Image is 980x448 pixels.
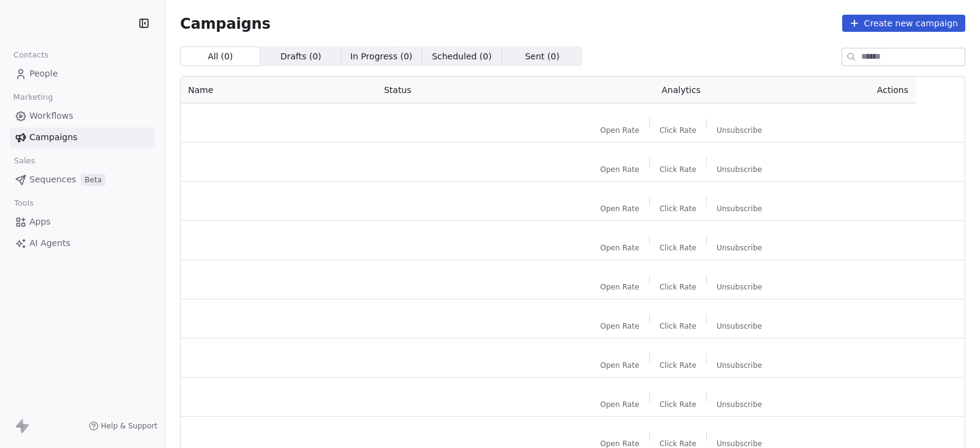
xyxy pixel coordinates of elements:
span: People [29,67,58,80]
span: Unsubscribe [717,204,762,214]
a: Campaigns [10,127,155,147]
span: Sequences [29,173,76,186]
span: Click Rate [660,243,696,253]
span: Unsubscribe [717,282,762,292]
span: Unsubscribe [717,321,762,331]
span: Scheduled ( 0 ) [432,50,492,63]
span: Tools [9,194,39,212]
span: Sales [9,152,40,170]
span: Click Rate [660,400,696,409]
span: Click Rate [660,282,696,292]
span: Unsubscribe [717,360,762,370]
span: Open Rate [600,282,639,292]
span: Open Rate [600,360,639,370]
th: Status [377,77,555,103]
a: Help & Support [89,421,157,431]
span: Click Rate [660,204,696,214]
span: Apps [29,215,51,228]
a: SequencesBeta [10,170,155,190]
span: Drafts ( 0 ) [281,50,322,63]
span: Open Rate [600,321,639,331]
a: Apps [10,212,155,232]
span: Marketing [8,88,58,106]
span: Unsubscribe [717,400,762,409]
th: Actions [807,77,916,103]
span: Open Rate [600,125,639,135]
span: AI Agents [29,237,70,250]
span: Unsubscribe [717,125,762,135]
th: Name [181,77,377,103]
span: Unsubscribe [717,243,762,253]
span: Click Rate [660,360,696,370]
span: Sent ( 0 ) [525,50,559,63]
span: Contacts [8,46,54,64]
a: Workflows [10,106,155,126]
button: Create new campaign [842,15,965,32]
span: Open Rate [600,204,639,214]
span: Workflows [29,110,73,122]
span: In Progress ( 0 ) [350,50,413,63]
span: Open Rate [600,243,639,253]
span: Click Rate [660,321,696,331]
span: Beta [81,174,105,186]
a: AI Agents [10,233,155,253]
span: Click Rate [660,165,696,174]
span: Open Rate [600,165,639,174]
span: Help & Support [101,421,157,431]
span: Open Rate [600,400,639,409]
th: Analytics [555,77,807,103]
span: Campaigns [180,15,271,32]
span: Click Rate [660,125,696,135]
a: People [10,64,155,84]
span: Unsubscribe [717,165,762,174]
span: Campaigns [29,131,77,144]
